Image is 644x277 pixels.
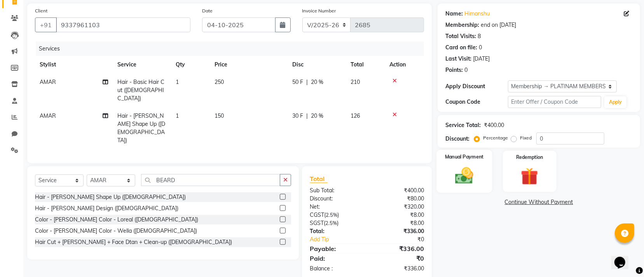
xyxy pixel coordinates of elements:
span: SGST [310,220,324,226]
a: Himanshu [464,10,490,18]
iframe: chat widget [611,246,636,269]
th: Price [210,56,288,73]
div: Discount: [304,195,367,203]
div: ₹400.00 [484,121,504,129]
div: ₹0 [377,235,430,244]
span: 250 [215,78,224,85]
span: Total [310,175,328,183]
span: 1 [176,78,179,85]
input: Search or Scan [141,174,280,186]
div: Paid: [304,254,367,263]
div: Color - [PERSON_NAME] Color - Loreal ([DEMOGRAPHIC_DATA]) [35,216,198,224]
div: Sub Total: [304,186,367,195]
div: ₹0 [367,254,430,263]
div: Service Total: [445,121,481,129]
span: | [306,78,308,86]
div: ₹320.00 [367,203,430,211]
span: CGST [310,211,324,218]
div: end on [DATE] [481,21,516,29]
div: 0 [479,44,482,52]
div: ₹336.00 [367,265,430,273]
th: Total [346,56,385,73]
a: Continue Without Payment [439,198,639,206]
span: | [306,112,308,120]
div: Color - [PERSON_NAME] Color - Wella ([DEMOGRAPHIC_DATA]) [35,227,197,235]
span: AMAR [40,78,56,85]
div: ₹400.00 [367,186,430,195]
div: Hair - [PERSON_NAME] Design ([DEMOGRAPHIC_DATA]) [35,204,178,213]
span: AMAR [40,112,56,119]
div: Services [36,42,430,56]
label: Manual Payment [445,153,484,160]
div: ₹336.00 [367,227,430,235]
div: Discount: [445,135,469,143]
span: 150 [215,112,224,119]
div: Payable: [304,244,367,253]
span: 1 [176,112,179,119]
div: Card on file: [445,44,477,52]
span: Hair - Basic Hair Cut ([DEMOGRAPHIC_DATA]) [117,78,164,102]
th: Disc [288,56,346,73]
div: ₹8.00 [367,211,430,219]
div: Name: [445,10,463,18]
th: Action [385,56,424,73]
div: Total Visits: [445,32,476,40]
span: 126 [351,112,360,119]
span: Hair - [PERSON_NAME] Shape Up ([DEMOGRAPHIC_DATA]) [117,112,165,144]
th: Stylist [35,56,113,73]
a: Add Tip [304,235,377,244]
label: Date [202,7,213,14]
span: 30 F [292,112,303,120]
div: Balance : [304,265,367,273]
input: Search by Name/Mobile/Email/Code [56,17,190,32]
label: Fixed [520,134,532,141]
div: Total: [304,227,367,235]
span: 2.5% [326,212,337,218]
th: Service [113,56,171,73]
div: Last Visit: [445,55,471,63]
div: 0 [464,66,468,74]
img: _gift.svg [515,166,544,187]
div: Membership: [445,21,479,29]
div: ( ) [304,219,367,227]
div: 8 [478,32,481,40]
div: ₹336.00 [367,244,430,253]
div: Hair - [PERSON_NAME] Shape Up ([DEMOGRAPHIC_DATA]) [35,193,186,201]
input: Enter Offer / Coupon Code [508,96,601,108]
div: Net: [304,203,367,211]
label: Client [35,7,47,14]
div: Points: [445,66,463,74]
span: 20 % [311,78,323,86]
label: Percentage [483,134,508,141]
button: Apply [604,96,627,108]
img: _cash.svg [450,165,479,186]
th: Qty [171,56,210,73]
div: ( ) [304,211,367,219]
span: 2.5% [325,220,337,226]
div: Hair Cut + [PERSON_NAME] + Face Dtan + Clean-up ([DEMOGRAPHIC_DATA]) [35,238,232,246]
div: [DATE] [473,55,490,63]
div: ₹8.00 [367,219,430,227]
span: 210 [351,78,360,85]
div: Coupon Code [445,98,508,106]
span: 20 % [311,112,323,120]
div: Apply Discount [445,82,508,91]
label: Invoice Number [302,7,336,14]
span: 50 F [292,78,303,86]
div: ₹80.00 [367,195,430,203]
label: Redemption [516,154,543,161]
button: +91 [35,17,57,32]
